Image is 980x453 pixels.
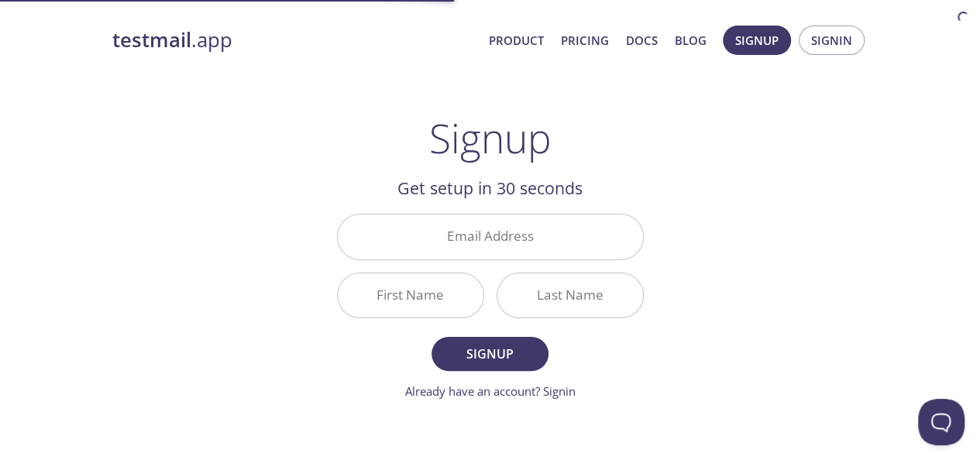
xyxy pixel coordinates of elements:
[432,337,548,371] button: Signup
[811,30,852,50] span: Signin
[112,26,191,53] strong: testmail
[337,175,644,201] h2: Get setup in 30 seconds
[429,115,552,161] h1: Signup
[735,30,779,50] span: Signup
[112,27,476,53] a: testmail.app
[626,30,658,50] a: Docs
[799,26,865,55] button: Signin
[723,26,791,55] button: Signup
[405,383,576,399] a: Already have an account? Signin
[561,30,609,50] a: Pricing
[675,30,707,50] a: Blog
[918,399,965,445] iframe: Help Scout Beacon - Open
[489,30,544,50] a: Product
[449,343,531,365] span: Signup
